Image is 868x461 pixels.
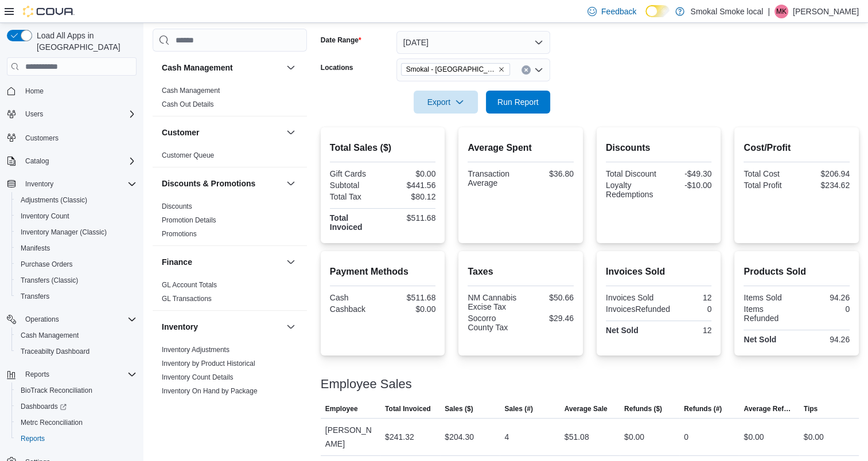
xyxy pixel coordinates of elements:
span: Average Sale [565,404,608,413]
div: Transaction Average [468,169,518,187]
p: | [768,5,770,18]
div: NM Cannabis Excise Tax [468,293,518,311]
span: MK [776,5,787,18]
div: 0 [684,430,688,444]
button: Manifests [11,240,141,256]
a: Cash Out Details [162,100,214,108]
span: Smokal - Socorro [401,63,510,76]
a: BioTrack Reconciliation [16,384,97,397]
span: Cash Management [16,329,137,342]
button: Inventory [2,176,141,192]
button: Customers [2,129,141,146]
div: -$49.30 [661,169,711,178]
span: Run Report [497,96,539,108]
span: Cash Management [21,331,79,340]
div: $441.56 [385,181,435,190]
button: Reports [2,366,141,382]
label: Locations [321,63,353,72]
span: Metrc Reconciliation [21,418,83,427]
div: $0.00 [385,169,435,178]
span: Catalog [21,154,137,168]
input: Dark Mode [645,5,670,17]
span: Inventory by Product Historical [162,359,255,368]
span: GL Account Totals [162,280,217,290]
span: Customers [25,134,59,143]
span: Customer Queue [162,151,214,160]
span: Inventory [21,177,137,191]
span: Reports [16,432,137,446]
button: Discounts & Promotions [162,178,282,189]
h2: Total Sales ($) [330,141,436,155]
span: Adjustments (Classic) [16,193,137,207]
span: Purchase Orders [16,257,137,271]
div: 0 [799,304,850,314]
a: Inventory Count [16,209,74,223]
div: $234.62 [799,181,850,190]
span: Promotion Details [162,216,216,225]
p: [PERSON_NAME] [793,5,859,18]
a: Traceabilty Dashboard [16,345,94,358]
span: Load All Apps in [GEOGRAPHIC_DATA] [32,30,137,53]
span: Inventory Count [21,212,69,221]
button: Cash Management [11,327,141,343]
span: Refunds ($) [624,404,662,413]
h3: Cash Management [162,62,233,73]
label: Date Range [321,36,361,45]
span: Transfers (Classic) [16,274,137,287]
span: Transfers (Classic) [21,276,78,285]
button: [DATE] [396,31,550,54]
h3: Discounts & Promotions [162,178,255,189]
div: [PERSON_NAME] [321,419,380,455]
span: Customers [21,130,137,144]
span: Inventory Count Details [162,373,233,382]
button: Customer [284,126,298,139]
button: Transfers (Classic) [11,272,141,288]
button: Finance [162,256,282,268]
span: Inventory Count [16,209,137,223]
button: Inventory [284,320,298,334]
div: Total Discount [606,169,656,178]
div: Total Cost [744,169,794,178]
h3: Finance [162,256,192,268]
button: Users [2,106,141,122]
a: Discounts [162,202,192,210]
div: Items Sold [744,293,794,302]
button: Adjustments (Classic) [11,192,141,208]
button: Finance [284,255,298,269]
div: $51.08 [565,430,589,444]
span: BioTrack Reconciliation [21,386,92,395]
div: $206.94 [799,169,850,178]
span: GL Transactions [162,294,212,303]
div: Subtotal [330,181,380,190]
a: Metrc Reconciliation [16,416,87,429]
h2: Invoices Sold [606,265,712,279]
a: Promotions [162,230,197,238]
span: Users [25,110,43,119]
a: Purchase Orders [16,257,77,271]
button: Inventory Count [11,208,141,224]
button: Clear input [521,65,531,75]
span: BioTrack Reconciliation [16,384,137,397]
span: Sales ($) [445,404,473,413]
a: Dashboards [11,399,141,415]
div: 4 [504,430,509,444]
strong: Net Sold [744,335,776,344]
button: Metrc Reconciliation [11,415,141,431]
span: Home [25,87,44,96]
span: Manifests [16,241,137,255]
span: Smokal - [GEOGRAPHIC_DATA] [406,64,496,75]
div: -$10.00 [661,181,711,190]
h2: Taxes [468,265,574,279]
span: Employee [325,404,358,413]
button: Users [21,107,48,121]
div: Discounts & Promotions [153,200,307,245]
h3: Employee Sales [321,377,412,391]
span: Manifests [21,244,50,253]
span: Cash Management [162,86,220,95]
button: Catalog [21,154,53,168]
p: Smokal Smoke local [690,5,763,18]
div: $0.00 [385,304,435,314]
span: Feedback [601,6,636,17]
a: Promotion Details [162,216,216,224]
